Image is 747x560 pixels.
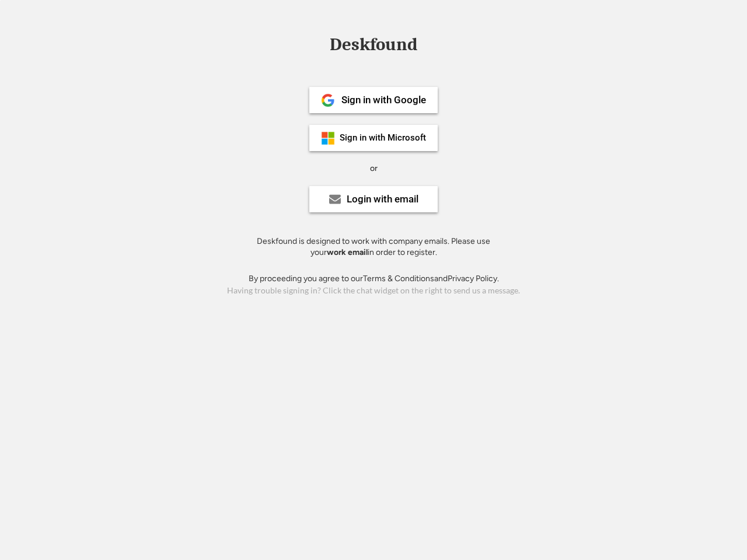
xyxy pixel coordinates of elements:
img: 1024px-Google__G__Logo.svg.png [321,93,335,107]
div: Deskfound is designed to work with company emails. Please use your in order to register. [242,236,505,258]
a: Terms & Conditions [363,274,434,283]
div: Login with email [347,194,418,204]
img: ms-symbollockup_mssymbol_19.png [321,131,335,145]
div: Deskfound [324,36,423,54]
a: Privacy Policy. [448,274,499,283]
strong: work email [327,247,368,257]
div: Sign in with Microsoft [340,134,426,142]
div: or [370,163,378,174]
div: By proceeding you agree to our and [249,273,499,285]
div: Sign in with Google [341,95,426,105]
